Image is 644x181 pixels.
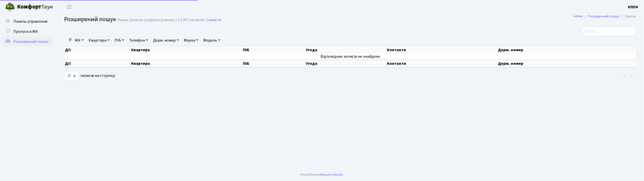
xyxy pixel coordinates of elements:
[64,71,115,81] label: записів на сторінці
[64,53,636,59] td: Відповідних записів не знайдено
[17,3,41,11] b: Комфорт
[387,46,498,53] th: Контакти
[300,172,344,177] div: Розроблено .
[87,36,112,45] a: Квартира
[13,39,49,44] span: Розширений пошук
[498,46,637,53] th: Держ. номер
[3,37,53,47] a: Розширений пошук
[582,26,636,36] input: Пошук...
[242,46,306,53] th: ПІБ
[566,11,644,22] nav: breadcrumb
[201,36,222,45] a: Модель
[17,3,53,11] span: Таун
[3,16,53,26] a: Панель управління
[131,46,242,53] th: Квартира
[151,36,181,45] a: Держ. номер
[13,29,38,34] span: Пропуск в ЖК
[306,60,387,67] th: Угода
[64,15,116,24] span: Розширений пошук
[628,4,638,10] a: КПП4
[182,36,200,45] a: Марка
[64,46,131,53] th: Дії
[3,26,53,37] a: Пропуск в ЖК
[387,60,498,67] th: Контакти
[620,14,636,19] li: Список
[117,18,205,22] div: Немає записів (відфільтровано з 17,907 записів).
[13,19,47,24] span: Панель управління
[127,36,150,45] a: Телефон
[574,14,583,19] a: Admin
[320,172,343,177] a: Massive Kinetic
[131,60,242,67] th: Квартира
[306,46,387,53] th: Угода
[498,60,637,67] th: Держ. номер
[63,3,76,11] button: Переключити навігацію
[588,14,620,19] a: Розширений пошук
[73,36,86,45] a: ЖК
[206,18,221,22] a: Скинути
[242,60,306,67] th: ПІБ
[113,36,126,45] a: ПІБ
[5,2,15,12] img: logo.png
[64,60,131,67] th: Дії
[64,71,79,81] select: записів на сторінці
